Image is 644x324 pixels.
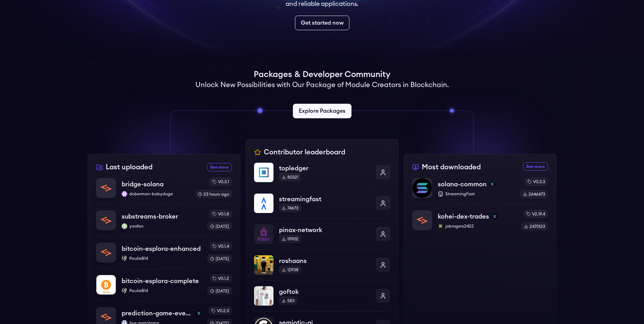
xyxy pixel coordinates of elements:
img: pinax-network [254,224,273,244]
div: v2.19.4 [524,210,548,218]
div: 74673 [279,204,301,212]
img: PaulieB14 [122,288,127,293]
img: solana [489,181,495,187]
a: Get started now [295,16,349,30]
p: bitcoin-esplora-enhanced [122,244,201,254]
p: prediction-game-events [122,308,193,318]
h1: Packages & Developer Community [254,69,390,80]
img: bridge-solana [96,178,116,198]
img: doberman-babydoge [122,191,127,197]
p: doberman-babydoge [122,191,190,197]
p: bitcoin-esplora-complete [122,276,199,286]
img: solana [196,310,202,316]
a: kohei-dex-tradeskohei-dex-tradessolanajobrogers2422jobrogers2422v2.19.42470123 [412,204,548,231]
a: substreams-brokersubstreams-brokeryaofanyaofanv0.1.8[DATE] [96,204,232,236]
p: roshaans [279,256,371,266]
a: pinax-networkpinax-network19902 [254,219,390,249]
a: goftokgoftok583 [254,280,390,311]
p: topledger [279,163,371,173]
p: solana-common [438,179,487,189]
p: PaulieB14 [122,288,202,293]
a: bridge-solanabridge-solanadoberman-babydogedoberman-babydogev0.3.123 hours ago [96,178,232,204]
div: 2470123 [521,222,548,231]
div: 19902 [279,235,301,243]
div: v0.1.8 [210,210,232,218]
div: 23 hours ago [195,190,232,198]
div: 2646473 [520,190,548,198]
p: PaulieB14 [122,256,202,261]
p: StreamingFast [438,191,515,197]
p: goftok [279,287,371,297]
img: PaulieB14 [122,256,127,261]
p: substreams-broker [122,212,178,221]
div: [DATE] [207,255,232,263]
img: goftok [254,286,273,306]
p: streamingfast [279,194,371,204]
img: jobrogers2422 [438,223,443,229]
div: [DATE] [207,287,232,295]
a: solana-commonsolana-commonsolanaStreamingFastv0.3.32646473 [412,178,548,204]
div: v0.1.4 [210,242,232,250]
a: streamingfaststreamingfast74673 [254,188,390,219]
div: v0.3.3 [525,178,548,186]
p: kohei-dex-trades [438,212,489,221]
img: substreams-broker [96,211,116,230]
div: 583 [279,297,297,305]
div: 80321 [279,173,301,181]
img: solana [492,214,497,219]
a: bitcoin-esplora-enhancedbitcoin-esplora-enhancedPaulieB14PaulieB14v0.1.4[DATE] [96,236,232,268]
a: See more most downloaded packages [523,162,548,171]
img: kohei-dex-trades [412,211,432,230]
div: [DATE] [207,222,232,231]
a: bitcoin-esplora-completebitcoin-esplora-completePaulieB14PaulieB14v0.1.2[DATE] [96,268,232,301]
a: Explore Packages [293,104,351,118]
a: topledgertopledger80321 [254,163,390,188]
a: roshaansroshaans12938 [254,249,390,280]
h2: Unlock New Possibilities with Our Package of Module Creators in Blockchain. [195,80,449,90]
div: v0.3.1 [210,178,232,186]
img: topledger [254,163,273,182]
img: streamingfast [254,194,273,213]
p: yaofan [122,223,202,229]
a: See more recently uploaded packages [207,163,232,171]
p: jobrogers2422 [438,223,516,229]
div: v0.2.0 [209,307,232,315]
img: yaofan [122,223,127,229]
img: roshaans [254,255,273,275]
p: pinax-network [279,225,371,235]
img: bitcoin-esplora-enhanced [96,243,116,262]
div: v0.1.2 [210,274,232,283]
p: bridge-solana [122,179,164,189]
img: bitcoin-esplora-complete [96,275,116,295]
img: solana-common [412,178,432,198]
div: 12938 [279,266,301,274]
